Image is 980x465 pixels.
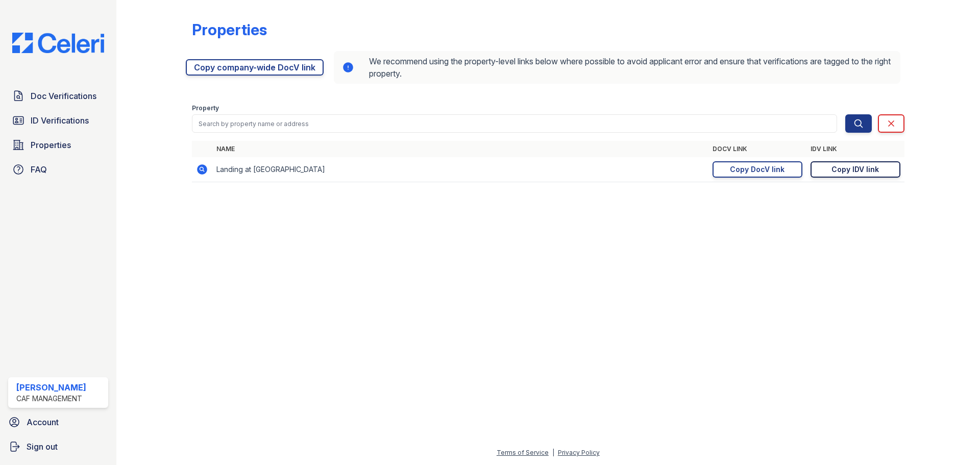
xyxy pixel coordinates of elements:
a: Copy DocV link [713,161,802,178]
a: Copy IDV link [811,161,900,178]
span: Properties [31,139,71,151]
a: Account [4,412,112,432]
a: Sign out [4,436,112,457]
div: Properties [192,20,267,39]
span: Account [27,416,59,428]
a: Privacy Policy [558,449,600,456]
div: CAF Management [16,394,86,404]
div: [PERSON_NAME] [16,381,86,394]
span: ID Verifications [31,114,89,127]
span: Doc Verifications [31,90,96,102]
label: Property [192,104,219,112]
td: Landing at [GEOGRAPHIC_DATA] [212,157,708,182]
div: Copy DocV link [730,164,785,175]
a: FAQ [8,159,108,180]
th: Name [212,141,708,157]
div: Copy IDV link [831,164,879,175]
th: IDV Link [806,141,904,157]
a: Terms of Service [497,449,549,456]
div: We recommend using the property-level links below where possible to avoid applicant error and ens... [334,51,900,84]
a: ID Verifications [8,110,108,131]
input: Search by property name or address [192,114,837,133]
div: | [552,449,554,456]
a: Properties [8,135,108,155]
span: Sign out [27,440,58,453]
span: FAQ [31,163,47,176]
a: Copy company-wide DocV link [186,59,324,76]
th: DocV Link [708,141,806,157]
img: CE_Logo_Blue-a8612792a0a2168367f1c8372b55b34899dd931a85d93a1a3d3e32e68fde9ad4.png [4,33,112,53]
a: Doc Verifications [8,86,108,106]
